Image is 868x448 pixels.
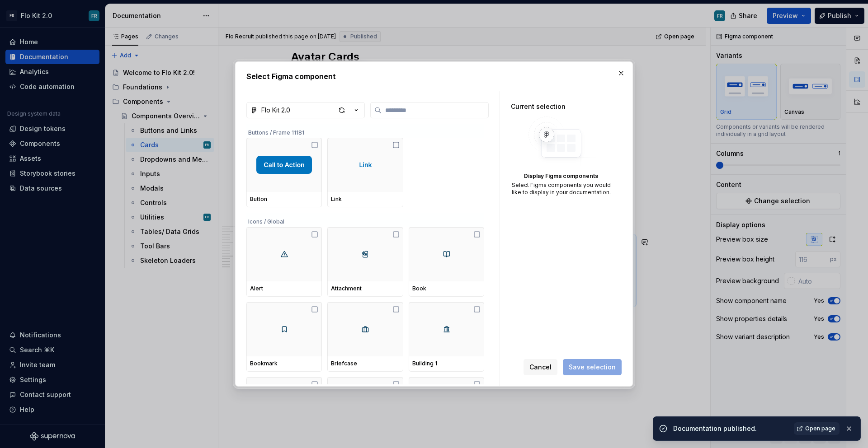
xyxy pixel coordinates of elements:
[524,359,557,375] button: Cancel
[511,182,611,196] div: Select Figma components you would like to display in your documentation.
[250,360,318,367] div: Bookmark
[529,363,552,372] span: Cancel
[246,71,622,82] h2: Select Figma component
[331,196,399,203] div: Link
[246,213,484,227] div: Icons / Global
[412,285,481,292] div: Book
[250,196,318,203] div: Button
[794,422,840,435] a: Open page
[511,102,611,111] div: Current selection
[412,360,481,367] div: Building 1
[331,360,399,367] div: Briefcase
[331,285,399,292] div: Attachment
[673,424,788,433] div: Documentation published.
[246,124,484,138] div: Buttons / Frame 11181
[511,173,611,180] div: Display Figma components
[250,285,318,292] div: Alert
[246,102,365,118] button: Flo Kit 2.0
[805,425,835,432] span: Open page
[261,106,290,115] div: Flo Kit 2.0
